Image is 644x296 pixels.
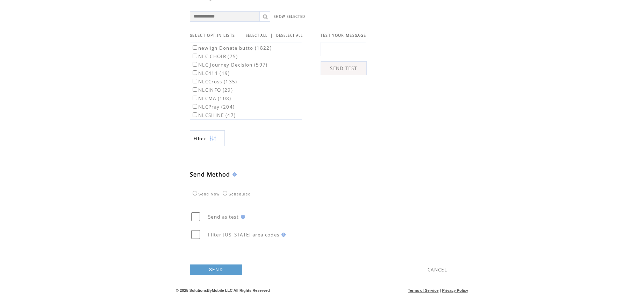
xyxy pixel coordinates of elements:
[210,131,216,146] img: filters.png
[440,288,441,292] span: |
[321,33,366,38] span: TEST YOUR MESSAGE
[190,171,230,178] span: Send Method
[191,112,236,118] label: NLCSHINE (47)
[193,62,197,67] input: NLC Journey Decision (597)
[408,288,439,292] a: Terms of Service
[193,104,197,109] input: NLCPray (204)
[190,130,225,146] a: Filter
[190,264,242,275] a: SEND
[321,61,367,75] a: SEND TEST
[193,112,197,117] input: NLCSHINE (47)
[442,288,468,292] a: Privacy Policy
[230,172,237,177] img: help.gif
[274,14,305,19] a: SHOW SELECTED
[193,191,197,195] input: Send Now
[246,33,267,38] a: SELECT ALL
[428,267,447,273] a: CANCEL
[194,136,206,142] span: Show filters
[191,104,235,110] label: NLCPray (204)
[191,192,220,196] label: Send Now
[276,33,303,38] a: DESELECT ALL
[279,233,286,237] img: help.gif
[190,33,235,38] span: SELECT OPT-IN LISTS
[191,70,230,76] label: NLC411 (19)
[221,192,251,196] label: Scheduled
[239,215,245,219] img: help.gif
[191,45,272,51] label: newligh Donate butto (1822)
[193,70,197,75] input: NLC411 (19)
[208,214,239,220] span: Send as test
[191,53,238,60] label: NLC CHOIR (75)
[191,87,233,93] label: NLCINFO (29)
[193,45,197,50] input: newligh Donate butto (1822)
[270,32,273,39] span: |
[191,62,268,68] label: NLC Journey Decision (597)
[193,54,197,58] input: NLC CHOIR (75)
[193,96,197,100] input: NLCMA (108)
[193,79,197,83] input: NLCCross (135)
[193,87,197,92] input: NLCINFO (29)
[191,95,231,102] label: NLCMA (108)
[176,288,270,292] span: © 2025 SolutionsByMobile LLC All Rights Reserved
[208,232,279,238] span: Filter [US_STATE] area codes
[191,78,237,85] label: NLCCross (135)
[223,191,227,195] input: Scheduled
